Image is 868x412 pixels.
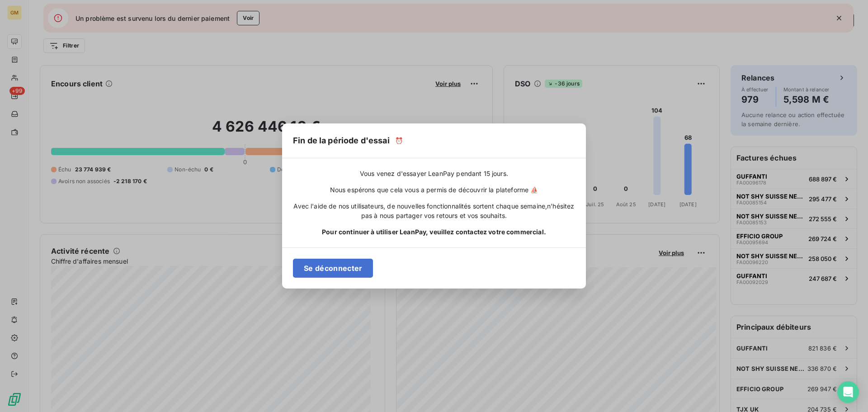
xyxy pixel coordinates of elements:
h5: Fin de la période d'essai [293,134,390,147]
div: Open Intercom Messenger [837,381,859,403]
span: ⛵️ [530,186,538,194]
button: Se déconnecter [293,259,373,278]
span: Vous venez d'essayer LeanPay pendant 15 jours. [360,169,508,178]
span: ⏰ [395,136,403,145]
span: Pour continuer à utiliser LeanPay, veuillez contactez votre commercial. [322,227,546,237]
span: Avec l'aide de nos utilisateurs, de nouvelles fonctionnalités sortent chaque semaine, [293,202,547,210]
span: n'hésitez pas à nous partager vos retours et vos souhaits. [361,202,575,219]
span: Nous espérons que cela vous a permis de découvrir la plateforme [330,185,538,194]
